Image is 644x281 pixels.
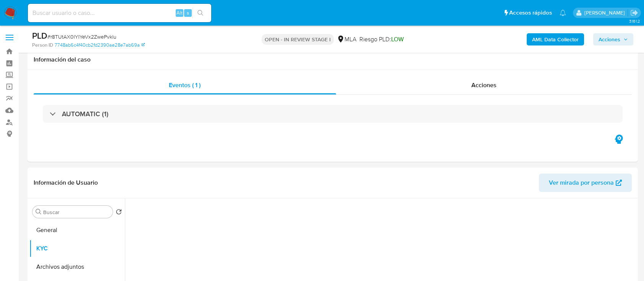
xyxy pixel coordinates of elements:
[539,174,632,192] button: Ver mirada por persona
[32,29,47,42] b: PLD
[593,33,633,45] button: Acciones
[527,33,584,45] button: AML Data Collector
[549,174,614,192] span: Ver mirada por persona
[36,209,42,215] button: Buscar
[359,35,404,44] span: Riesgo PLD:
[630,9,638,17] a: Salir
[28,8,211,18] input: Buscar usuario o caso...
[176,9,183,16] span: Alt
[262,34,334,45] p: OPEN - IN REVIEW STAGE I
[116,209,122,217] button: Volver al orden por defecto
[34,179,98,187] h1: Información de Usuario
[34,56,632,63] h1: Información del caso
[32,42,53,49] b: Person ID
[532,33,579,45] b: AML Data Collector
[193,8,208,18] button: search-icon
[187,9,189,16] span: s
[584,9,628,16] p: marielabelen.cragno@mercadolibre.com
[471,81,497,89] span: Acciones
[29,221,125,239] button: General
[47,33,117,41] span: # r8TUtAX0lYIYeVx2ZwePvklu
[599,33,620,45] span: Acciones
[560,10,566,16] a: Notificaciones
[43,209,110,216] input: Buscar
[29,239,125,258] button: KYC
[55,42,145,49] a: 7748ab6c4f40cb2fd2390ae28e7ab69a
[43,105,623,123] div: AUTOMATIC (1)
[509,9,552,17] span: Accesos rápidos
[62,110,108,118] h3: AUTOMATIC (1)
[29,258,125,276] button: Archivos adjuntos
[169,81,201,89] span: Eventos ( 1 )
[391,35,404,44] span: LOW
[337,35,356,44] div: MLA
